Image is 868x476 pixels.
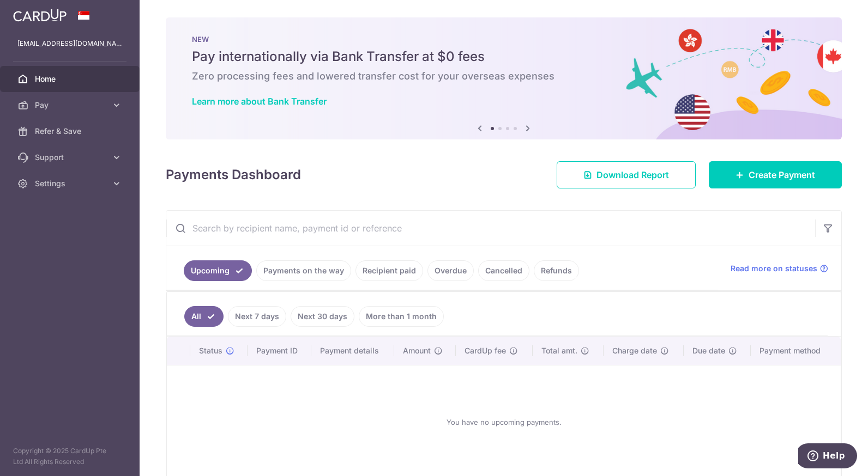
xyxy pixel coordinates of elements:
img: Bank transfer banner [166,17,842,139]
span: Settings [35,178,107,189]
th: Payment ID [248,337,311,365]
a: All [184,306,224,327]
span: Pay [35,100,107,111]
span: CardUp fee [465,345,506,356]
span: Charge date [612,345,657,356]
iframe: Opens a widget where you can find more information [798,443,857,471]
a: Payments on the way [256,260,351,281]
th: Payment method [751,337,841,365]
span: Total amt. [541,345,577,356]
a: Next 30 days [291,306,354,327]
span: Download Report [596,168,669,181]
a: Cancelled [478,260,529,281]
a: More than 1 month [359,306,444,327]
h5: Pay internationally via Bank Transfer at $0 fees [192,48,816,65]
p: [EMAIL_ADDRESS][DOMAIN_NAME] [17,38,122,49]
img: CardUp [13,9,67,22]
input: Search by recipient name, payment id or reference [166,211,815,246]
span: Amount [403,345,431,356]
th: Payment details [311,337,394,365]
span: Due date [692,345,725,356]
a: Upcoming [184,260,252,281]
span: Read more on statuses [731,263,817,274]
a: Refunds [534,260,579,281]
span: Refer & Save [35,126,107,137]
span: Status [199,345,222,356]
a: Create Payment [709,161,842,188]
a: Download Report [557,161,696,188]
div: You have no upcoming payments. [180,374,828,470]
span: Create Payment [749,168,815,181]
a: Recipient paid [355,260,423,281]
a: Overdue [427,260,474,281]
span: Home [35,74,107,84]
span: Support [35,152,107,163]
a: Next 7 days [228,306,286,327]
p: NEW [192,35,816,44]
a: Learn more about Bank Transfer [192,96,327,107]
a: Read more on statuses [731,263,828,274]
h4: Payments Dashboard [166,165,301,185]
h6: Zero processing fees and lowered transfer cost for your overseas expenses [192,70,816,83]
